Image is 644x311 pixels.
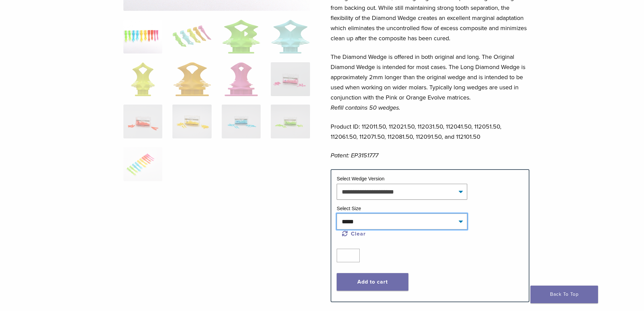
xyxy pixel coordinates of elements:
[271,105,310,138] img: Diamond Wedge and Long Diamond Wedge - Image 12
[224,62,258,96] img: Diamond Wedge and Long Diamond Wedge - Image 7
[172,105,211,138] img: Diamond Wedge and Long Diamond Wedge - Image 10
[271,20,310,53] img: Diamond Wedge and Long Diamond Wedge - Image 4
[123,20,162,53] img: DSC_0187_v3-1920x1218-1-324x324.png
[331,104,400,111] em: Refill contains 50 wedges.
[331,152,378,159] em: Patent: EP3151777
[123,105,162,138] img: Diamond Wedge and Long Diamond Wedge - Image 9
[172,20,211,53] img: Diamond Wedge and Long Diamond Wedge - Image 2
[222,20,261,53] img: Diamond Wedge and Long Diamond Wedge - Image 3
[337,176,384,181] label: Select Wedge Version
[271,62,310,96] img: Diamond Wedge and Long Diamond Wedge - Image 8
[331,52,529,113] p: The Diamond Wedge is offered in both original and long. The Original Diamond Wedge is intended fo...
[331,121,529,142] p: Product ID: 112011.50, 112021.50, 112031.50, 112041.50, 112051.50, 112061.50, 112071.50, 112081.5...
[342,230,366,237] a: Clear
[131,62,155,96] img: Diamond Wedge and Long Diamond Wedge - Image 5
[530,286,598,303] a: Back To Top
[173,62,211,96] img: Diamond Wedge and Long Diamond Wedge - Image 6
[123,147,162,181] img: Diamond Wedge and Long Diamond Wedge - Image 13
[337,206,361,211] label: Select Size
[337,273,408,291] button: Add to cart
[222,105,261,138] img: Diamond Wedge and Long Diamond Wedge - Image 11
